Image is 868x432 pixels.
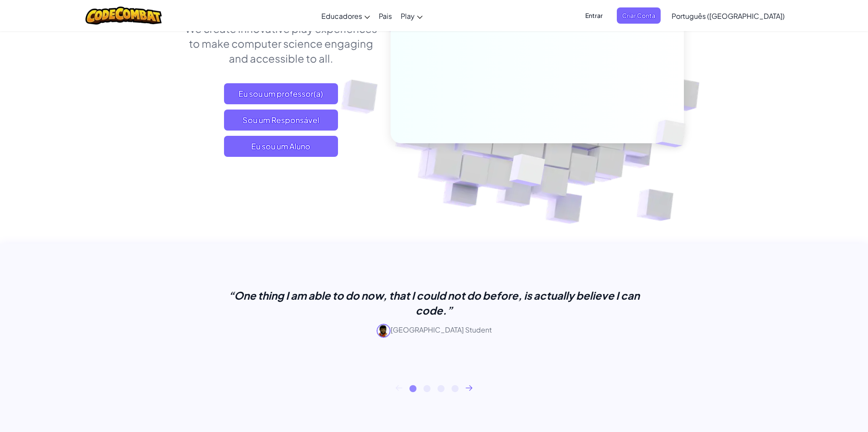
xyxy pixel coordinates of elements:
[224,83,338,104] a: Eu sou um professor(a)
[438,385,445,392] button: 3
[409,385,416,392] button: 1
[641,102,707,166] img: Overlap cubes
[215,324,653,338] p: [GEOGRAPHIC_DATA] Student
[224,136,338,157] button: Eu sou um Aluno
[580,7,608,24] button: Entrar
[317,4,374,28] a: Educadores
[452,385,459,392] button: 4
[215,288,653,318] p: “One thing I am able to do now, that I could not do before, is actually believe I can code.”
[321,11,362,21] span: Educadores
[85,7,162,25] img: CodeCombat logo
[184,21,377,66] p: We create innovative play experiences to make computer science engaging and accessible to all.
[374,4,396,28] a: Pais
[224,110,338,131] a: Sou um Responsável
[672,11,785,21] span: Português ([GEOGRAPHIC_DATA])
[396,4,427,28] a: Play
[401,11,415,21] span: Play
[617,7,661,24] button: Criar Conta
[423,385,430,392] button: 2
[377,324,391,338] img: avatar
[667,4,789,28] a: Português ([GEOGRAPHIC_DATA])
[488,135,566,208] img: Overlap cubes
